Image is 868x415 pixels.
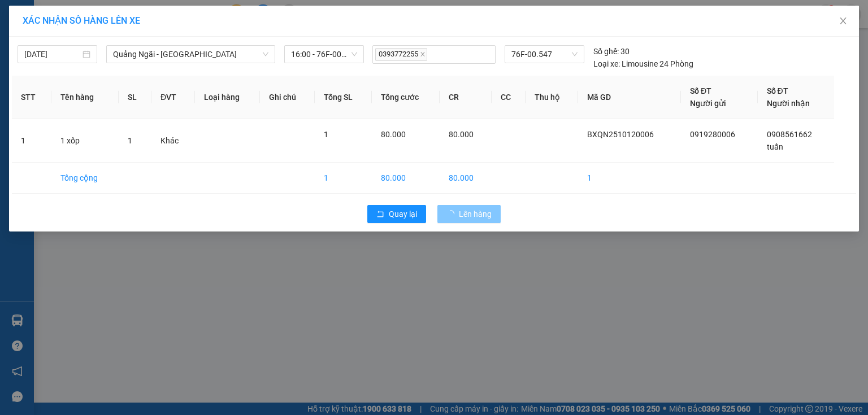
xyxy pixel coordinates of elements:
span: close [839,16,848,25]
span: 80.000 [449,130,474,139]
th: SL [119,76,151,119]
span: Người gửi [690,99,726,108]
th: Tổng SL [315,76,371,119]
th: ĐVT [151,76,195,119]
span: BXQN2510120006 [587,130,654,139]
span: tuấn [767,142,783,151]
td: 1 [12,119,51,163]
span: Số ĐT [690,86,711,95]
span: Số ĐT [767,86,788,95]
th: Tổng cước [372,76,440,119]
th: CR [440,76,492,119]
span: 1 [324,130,328,139]
th: Mã GD [578,76,681,119]
span: 76F-00.547 [511,46,577,63]
span: 0919280006 [690,130,735,139]
td: Khác [151,119,195,163]
span: 1 [128,136,132,145]
td: 80.000 [372,163,440,194]
span: Loại xe: [593,58,620,70]
span: Quảng Ngãi - Vũng Tàu [113,46,268,63]
button: Close [827,6,859,37]
span: XÁC NHẬN SỐ HÀNG LÊN XE [23,15,140,26]
input: 12/10/2025 [24,48,80,60]
th: STT [12,76,51,119]
div: 30 [593,45,630,58]
span: Người nhận [767,99,810,108]
th: Tên hàng [51,76,119,119]
span: 0908561662 [767,130,812,139]
div: Limousine 24 Phòng [593,58,693,70]
th: CC [492,76,526,119]
th: Thu hộ [526,76,578,119]
td: 1 [578,163,681,194]
th: Ghi chú [260,76,315,119]
span: 80.000 [381,130,406,139]
td: Tổng cộng [51,163,119,194]
button: rollbackQuay lại [367,205,426,223]
span: Quay lại [389,208,417,220]
span: Lên hàng [459,208,492,220]
td: 80.000 [440,163,492,194]
span: down [262,51,269,58]
span: loading [446,210,459,218]
span: rollback [376,210,384,219]
span: 0393772255 [375,48,427,61]
th: Loại hàng [195,76,260,119]
span: Số ghế: [593,45,619,58]
td: 1 xốp [51,119,119,163]
button: Lên hàng [437,205,501,223]
td: 1 [315,163,371,194]
span: 16:00 - 76F-00.547 [291,46,357,63]
span: close [420,51,426,57]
